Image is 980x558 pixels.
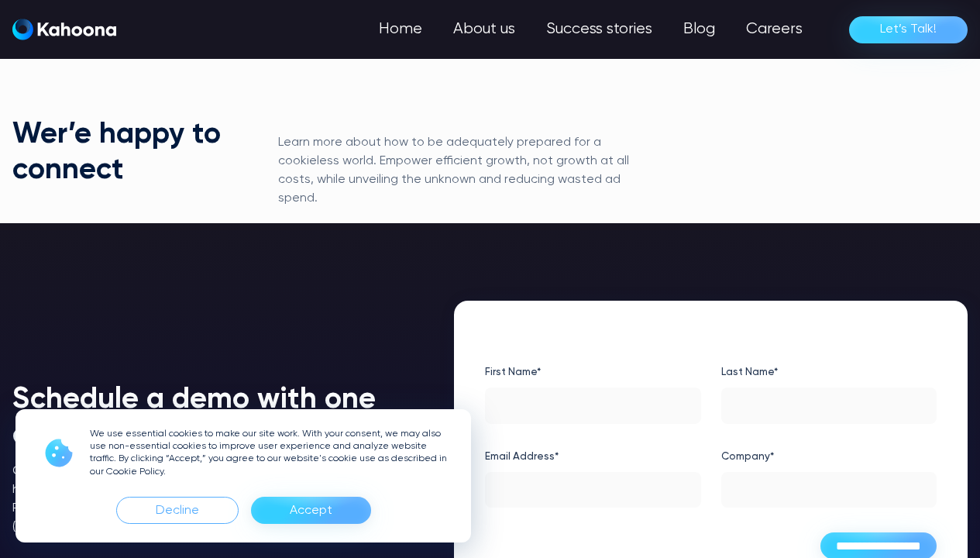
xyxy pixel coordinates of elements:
[438,14,531,45] a: About us
[116,497,239,524] div: Decline
[251,497,371,524] div: Accept
[531,14,668,45] a: Success stories
[880,17,937,42] div: Let’s Talk!
[849,16,968,43] a: Let’s Talk!
[12,19,116,40] img: Kahoona logo white
[12,118,232,188] h1: Wer’e happy to connect
[721,444,937,469] label: Company*
[12,383,407,453] h1: Schedule a demo with one of the Kahoona chiefs.
[12,462,407,536] p: Connect with one of our specialists at your convenience, and learn how we can help your business ...
[156,498,199,523] div: Decline
[90,428,452,478] p: We use essential cookies to make our site work. With your consent, we may also use non-essential ...
[485,360,701,384] label: First Name*
[668,14,731,45] a: Blog
[12,19,116,41] a: home
[731,14,818,45] a: Careers
[721,360,937,384] label: Last Name*
[485,444,701,469] label: Email Address*
[363,14,438,45] a: Home
[278,133,655,208] p: Learn more about how to be adequately prepared for a cookieless world. Empower efficient growth, ...
[290,498,332,523] div: Accept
